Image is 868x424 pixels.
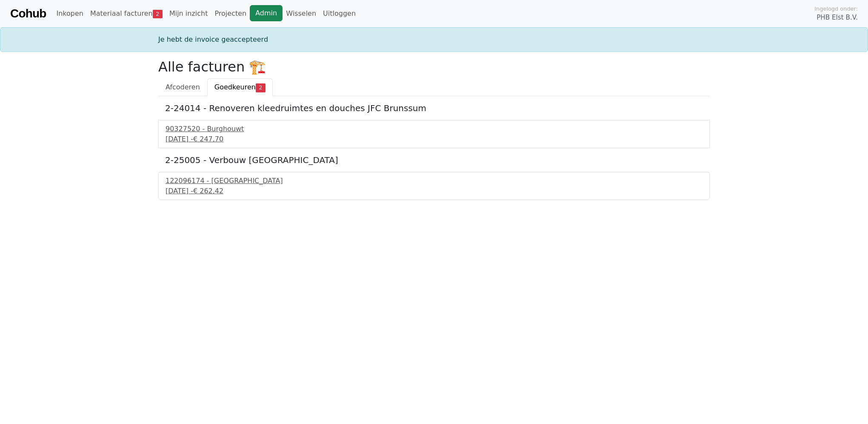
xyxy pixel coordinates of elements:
span: Ingelogd onder: [814,5,858,13]
div: [DATE] - [166,186,702,196]
a: Admin [250,5,283,21]
span: 2 [256,83,266,92]
span: 2 [153,10,163,18]
h5: 2-24014 - Renoveren kleedruimtes en douches JFC Brunssum [165,103,703,113]
div: 122096174 - [GEOGRAPHIC_DATA] [166,176,702,186]
div: [DATE] - [166,134,702,144]
a: Uitloggen [320,5,359,22]
a: Mijn inzicht [166,5,211,22]
a: Projecten [211,5,250,22]
a: 122096174 - [GEOGRAPHIC_DATA][DATE] -€ 262,42 [166,176,702,196]
a: Wisselen [283,5,320,22]
span: € 262,42 [193,187,223,195]
a: Goedkeuren2 [207,78,273,96]
a: Afcoderen [158,78,207,96]
a: Inkopen [53,5,86,22]
h5: 2-25005 - Verbouw [GEOGRAPHIC_DATA] [165,155,703,165]
span: Afcoderen [166,83,200,91]
div: Je hebt de invoice geaccepteerd [153,34,715,45]
span: Goedkeuren [214,83,256,91]
h2: Alle facturen 🏗️ [158,59,710,75]
div: 90327520 - Burghouwt [166,124,702,134]
a: Cohub [10,3,46,24]
a: Materiaal facturen2 [87,5,166,22]
span: PHB Elst B.V. [817,13,858,23]
span: € 247,70 [193,135,223,143]
a: 90327520 - Burghouwt[DATE] -€ 247,70 [166,124,702,144]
